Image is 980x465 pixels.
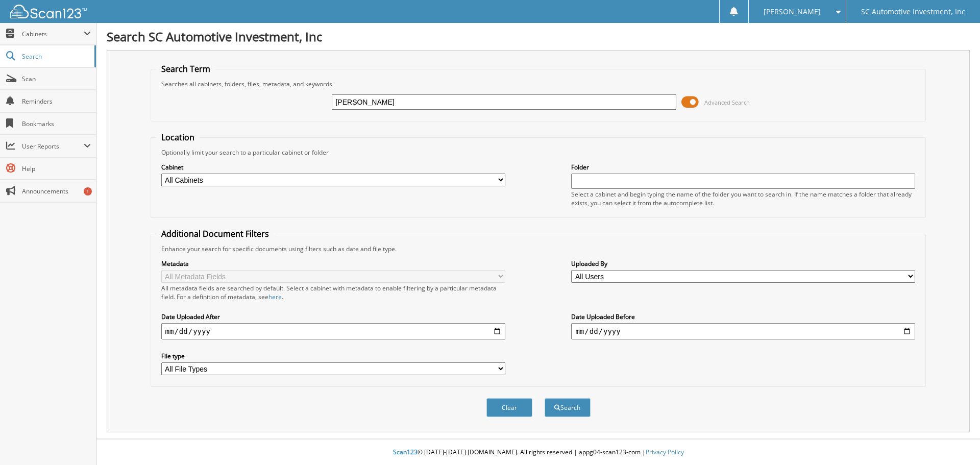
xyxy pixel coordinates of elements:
[156,228,274,239] legend: Additional Document Filters
[571,312,915,321] label: Date Uploaded Before
[84,187,92,195] div: 1
[486,398,532,417] button: Clear
[571,190,915,207] div: Select a cabinet and begin typing the name of the folder you want to search in. If the name match...
[22,119,91,128] span: Bookmarks
[96,440,980,465] div: © [DATE]-[DATE] [DOMAIN_NAME]. All rights reserved | appg04-scan123-com |
[161,352,505,360] label: File type
[646,448,684,456] a: Privacy Policy
[156,132,200,143] legend: Location
[156,63,215,75] legend: Search Term
[704,99,750,106] span: Advanced Search
[156,80,921,88] div: Searches all cabinets, folders, files, metadata, and keywords
[861,9,965,15] span: SC Automotive Investment, Inc
[22,97,91,106] span: Reminders
[161,163,505,172] label: Cabinet
[22,142,84,151] span: User Reports
[571,163,915,172] label: Folder
[161,323,505,339] input: start
[107,28,970,45] h1: Search SC Automotive Investment, Inc
[161,259,505,268] label: Metadata
[22,164,91,173] span: Help
[571,259,915,268] label: Uploaded By
[10,5,87,18] img: scan123-logo-white.svg
[22,52,89,61] span: Search
[545,398,591,417] button: Search
[22,75,91,83] span: Scan
[929,416,980,465] iframe: Chat Widget
[156,148,921,157] div: Optionally limit your search to a particular cabinet or folder
[571,323,915,339] input: end
[161,284,505,301] div: All metadata fields are searched by default. Select a cabinet with metadata to enable filtering b...
[764,9,821,15] span: [PERSON_NAME]
[393,448,418,456] span: Scan123
[22,187,91,195] span: Announcements
[161,312,505,321] label: Date Uploaded After
[156,244,921,253] div: Enhance your search for specific documents using filters such as date and file type.
[268,292,282,301] a: here
[22,30,84,38] span: Cabinets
